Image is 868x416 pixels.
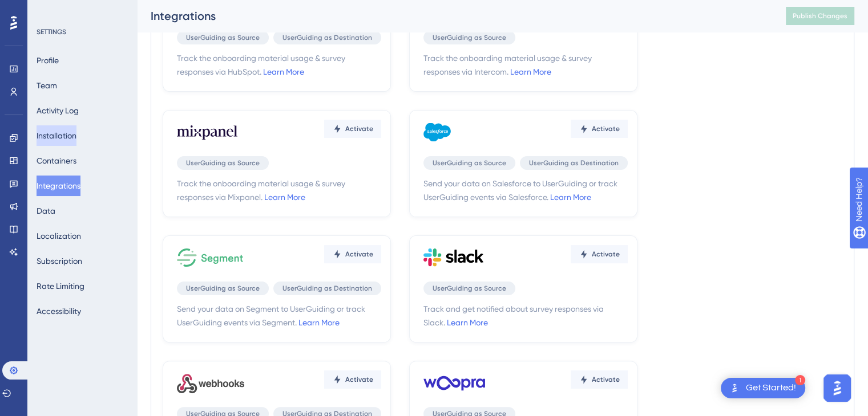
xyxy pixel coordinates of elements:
div: 1 [795,375,805,385]
span: UserGuiding as Source [433,158,506,168]
span: Need Help? [27,3,71,17]
span: Send your data on Salesforce to UserGuiding or track UserGuiding events via Salesforce. [423,177,628,204]
button: Activate [324,120,381,138]
iframe: UserGuiding AI Assistant Launcher [820,371,854,405]
button: Activate [571,120,628,138]
span: Track and get notified about survey responses via Slack. [423,302,628,329]
button: Data [37,201,55,221]
span: Activate [345,375,373,384]
span: UserGuiding as Source [186,284,260,293]
button: Activate [324,245,381,263]
span: UserGuiding as Destination [529,158,619,168]
button: Rate Limiting [37,276,84,296]
span: Track the onboarding material usage & survey responses via Mixpanel. [177,177,381,204]
span: UserGuiding as Destination [282,284,372,293]
span: UserGuiding as Destination [282,33,372,42]
div: Open Get Started! checklist, remaining modules: 1 [721,378,805,398]
a: Learn More [510,67,551,76]
span: Activate [345,124,373,133]
div: SETTINGS [37,27,129,36]
span: Activate [592,375,620,384]
div: Integrations [151,8,757,24]
span: Track the onboarding material usage & survey responses via HubSpot. [177,51,381,79]
a: Learn More [298,318,340,327]
button: Installation [37,125,76,146]
span: UserGuiding as Source [433,33,506,42]
span: UserGuiding as Source [433,284,506,293]
span: Activate [592,124,620,133]
button: Containers [37,150,76,171]
span: Track the onboarding material usage & survey responses via Intercom. [423,51,628,79]
a: Learn More [550,193,591,202]
button: Profile [37,50,59,71]
span: UserGuiding as Source [186,158,260,168]
a: Learn More [447,318,488,327]
button: Activity Log [37,100,79,121]
span: Send your data on Segment to UserGuiding or track UserGuiding events via Segment. [177,302,381,329]
div: Get Started! [746,382,796,394]
a: Learn More [263,67,304,76]
button: Localization [37,226,81,246]
img: launcher-image-alternative-text [728,381,741,395]
button: Integrations [37,176,80,196]
button: Team [37,75,57,96]
button: Accessibility [37,301,81,321]
span: Activate [345,250,373,259]
button: Activate [571,370,628,389]
span: UserGuiding as Source [186,33,260,42]
button: Activate [571,245,628,263]
span: Publish Changes [793,11,847,21]
span: Activate [592,250,620,259]
button: Activate [324,370,381,389]
button: Subscription [37,251,82,271]
a: Learn More [264,193,305,202]
button: Publish Changes [786,7,854,25]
